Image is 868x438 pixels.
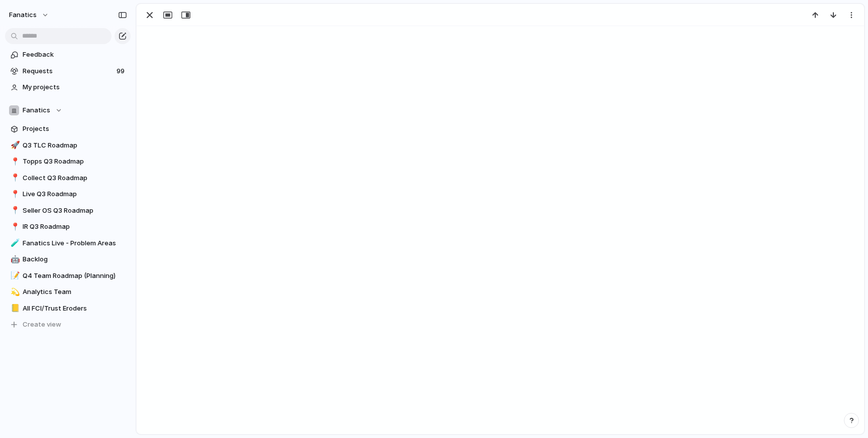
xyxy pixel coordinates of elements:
span: Analytics Team [23,287,127,297]
div: 💫 [11,286,18,298]
span: Live Q3 Roadmap [23,189,127,199]
button: 📍 [9,222,19,232]
span: Create view [23,320,61,330]
a: Requests99 [5,64,131,79]
button: 📍 [9,206,19,216]
button: fanatics [5,7,54,23]
span: Q4 Team Roadmap (Planning) [23,271,127,281]
span: Fanatics [23,105,50,115]
span: Backlog [23,254,127,264]
span: Feedback [23,50,127,60]
span: All FCI/Trust Eroders [23,304,127,314]
div: 📒 [11,303,18,314]
button: 📍 [9,173,19,183]
a: 📍IR Q3 Roadmap [5,219,131,234]
a: 🤖Backlog [5,252,131,267]
button: Fanatics [5,103,131,118]
span: Seller OS Q3 Roadmap [23,206,127,216]
a: 📍Live Q3 Roadmap [5,187,131,202]
button: 🧪 [9,238,19,248]
span: IR Q3 Roadmap [23,222,127,232]
a: 📒All FCI/Trust Eroders [5,301,131,316]
a: 🚀Q3 TLC Roadmap [5,138,131,153]
a: 🧪Fanatics Live - Problem Areas [5,236,131,251]
button: 🚀 [9,140,19,151]
a: Feedback [5,47,131,62]
div: 📍 [11,189,18,200]
span: fanatics [9,10,37,20]
div: 🧪 [11,237,18,249]
a: My projects [5,80,131,95]
div: 📍 [11,221,18,233]
div: 📍 [11,172,18,184]
a: 📍Collect Q3 Roadmap [5,171,131,186]
div: 📍 [11,156,18,168]
span: Projects [23,124,127,134]
div: 📍 [11,205,18,216]
button: 📒 [9,304,19,314]
a: 💫Analytics Team [5,284,131,300]
a: 📝Q4 Team Roadmap (Planning) [5,268,131,283]
div: 🤖 [11,254,18,265]
span: Requests [23,66,114,76]
a: 📍Seller OS Q3 Roadmap [5,203,131,218]
span: Fanatics Live - Problem Areas [23,238,127,248]
button: 📝 [9,271,19,281]
button: 💫 [9,287,19,297]
a: Projects [5,121,131,136]
span: Q3 TLC Roadmap [23,140,127,151]
button: 📍 [9,157,19,167]
button: 🤖 [9,254,19,264]
a: 📍Topps Q3 Roadmap [5,154,131,169]
div: 📝 [11,270,18,281]
div: 🚀 [11,139,18,151]
span: Collect Q3 Roadmap [23,173,127,183]
span: My projects [23,82,127,92]
span: 99 [117,66,127,76]
button: Create view [5,317,131,332]
button: 📍 [9,189,19,199]
span: Topps Q3 Roadmap [23,157,127,167]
